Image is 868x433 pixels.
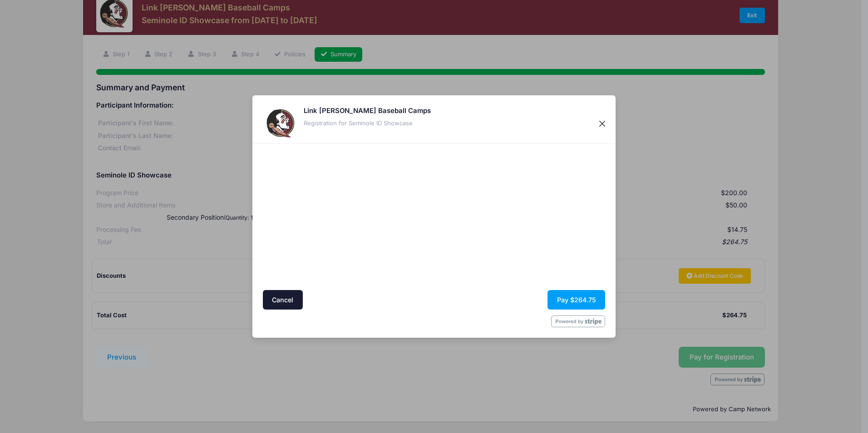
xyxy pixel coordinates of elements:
[547,290,605,310] button: Pay $264.75
[594,116,611,132] button: Close
[437,147,607,288] iframe: Secure payment input frame
[304,106,431,116] h5: Link [PERSON_NAME] Baseball Camps
[261,147,432,250] iframe: Secure address input frame
[304,119,431,128] div: Registration for Seminole ID Showcase
[263,290,303,310] button: Cancel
